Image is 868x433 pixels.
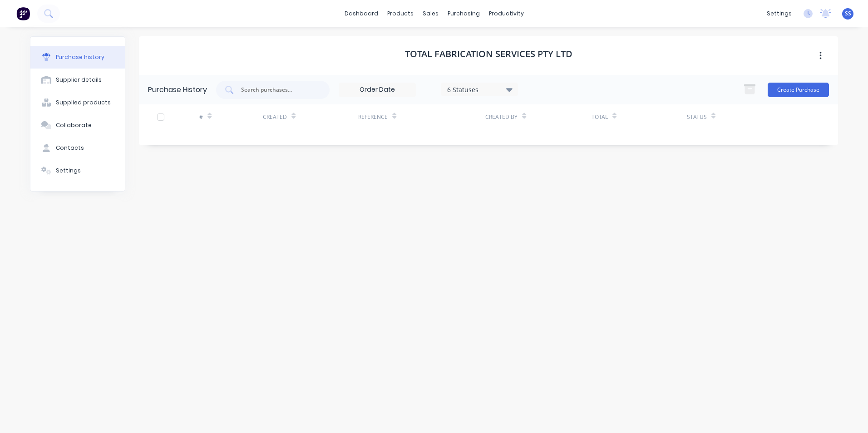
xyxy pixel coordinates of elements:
[30,69,125,91] button: Supplier details
[30,137,125,159] button: Contacts
[56,167,81,175] div: Settings
[148,84,207,95] div: Purchase History
[405,49,572,59] h1: Total Fabrication Services Pty Ltd
[484,7,528,20] div: productivity
[687,113,707,121] div: Status
[485,113,518,121] div: Created By
[56,53,104,61] div: Purchase history
[418,7,443,20] div: sales
[199,113,203,121] div: #
[30,91,125,114] button: Supplied products
[263,113,287,121] div: Created
[447,84,512,94] div: 6 Statuses
[762,7,796,20] div: settings
[768,83,829,97] button: Create Purchase
[56,98,111,107] div: Supplied products
[30,159,125,182] button: Settings
[358,113,388,121] div: Reference
[30,114,125,137] button: Collaborate
[340,7,383,20] a: dashboard
[845,10,851,18] span: SS
[339,83,415,97] input: Order Date
[56,121,92,129] div: Collaborate
[240,85,316,94] input: Search purchases...
[56,144,84,152] div: Contacts
[56,76,102,84] div: Supplier details
[592,113,608,121] div: Total
[443,7,484,20] div: purchasing
[30,46,125,69] button: Purchase history
[16,7,30,20] img: Factory
[383,7,418,20] div: products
